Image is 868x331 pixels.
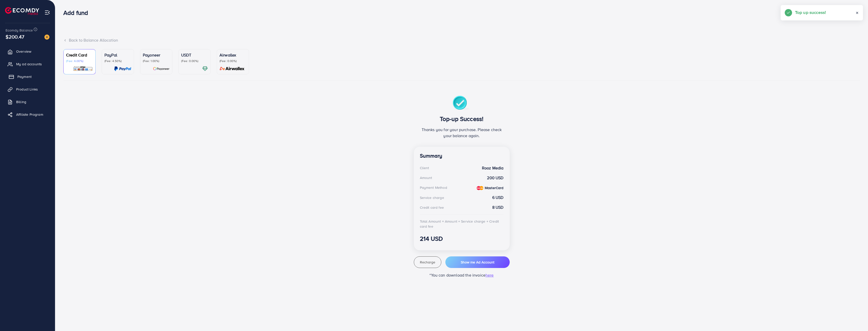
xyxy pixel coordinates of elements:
[63,37,860,43] div: Back to Balance Allocation
[16,87,38,92] span: Product Links
[420,115,504,123] h3: Top-up Success!
[492,195,504,200] strong: 6 USD
[5,30,25,44] span: $200.47
[16,49,31,54] span: Overview
[847,308,864,327] iframe: Chat
[16,99,26,104] span: Billing
[420,219,504,229] div: Total Amount = Amount + Service charge + Credit card fee
[153,66,170,72] img: card
[420,165,429,170] div: Client
[4,97,51,107] a: Billing
[482,165,504,171] strong: Rooz Media
[487,175,503,181] strong: 200 USD
[181,52,208,58] p: USDT
[218,66,246,72] img: card
[485,185,504,190] strong: MasterCard
[420,195,444,200] div: Service charge
[181,59,208,63] p: (Fee: 0.00%)
[220,52,246,58] p: Airwallex
[5,7,39,15] img: logo
[477,186,483,190] img: credit
[73,66,93,72] img: card
[16,112,43,117] span: Affiliate Program
[17,74,32,79] span: Payment
[63,9,92,16] h3: Add fund
[44,35,49,40] img: image
[6,28,33,33] span: Ecomdy Balance
[16,62,42,67] span: My ad accounts
[202,66,208,72] img: card
[414,272,510,278] p: *You can download the invoice
[420,185,447,190] div: Payment Method
[114,66,131,72] img: card
[143,52,170,58] p: Payoneer
[104,52,131,58] p: PayPal
[4,109,51,119] a: Affiliate Program
[4,84,51,94] a: Product Links
[420,175,432,180] div: Amount
[795,9,826,16] h5: Top up success!
[420,260,435,265] span: Recharge
[461,260,494,265] span: Show me Ad Account
[44,10,50,15] img: menu
[420,153,504,159] h4: Summary
[104,59,131,63] p: (Fee: 4.50%)
[414,256,442,268] button: Recharge
[4,59,51,69] a: My ad accounts
[143,59,170,63] p: (Fee: 1.00%)
[66,59,93,63] p: (Fee: 4.00%)
[4,46,51,56] a: Overview
[220,59,246,63] p: (Fee: 0.00%)
[420,205,444,210] div: Credit card fee
[492,204,504,210] strong: 8 USD
[420,235,504,242] h3: 214 USD
[453,96,471,111] img: success
[66,52,93,58] p: Credit Card
[445,256,509,268] button: Show me Ad Account
[4,72,51,82] a: Payment
[485,272,494,278] span: here
[420,127,504,139] p: Thanks you for your purchase. Please check your balance again.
